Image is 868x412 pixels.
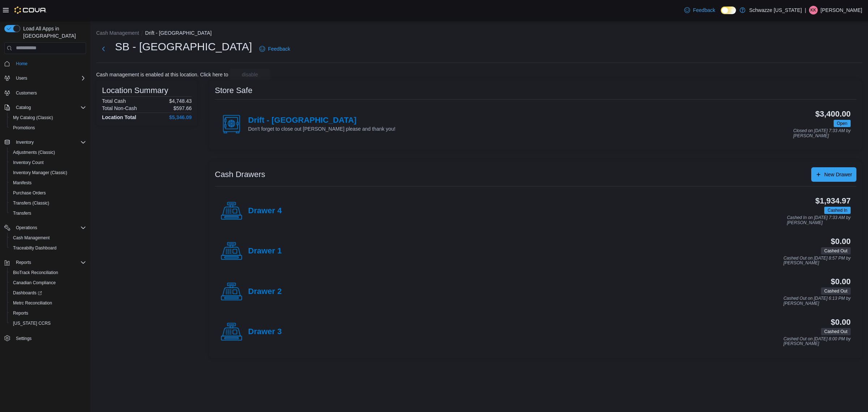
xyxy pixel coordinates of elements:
p: Cash management is enabled at this location. Click here to [96,72,228,77]
a: Reports [10,309,31,318]
p: $597.66 [173,105,192,111]
button: Catalog [1,102,89,113]
button: Inventory [1,137,89,147]
span: Home [16,61,27,67]
span: Cashed Out [824,248,847,254]
h3: Cash Drawers [215,170,265,179]
button: Canadian Compliance [7,278,89,288]
span: Promotions [13,125,35,131]
span: Load All Apps in [GEOGRAPHIC_DATA] [20,25,86,39]
span: Reports [16,260,31,265]
span: Customers [16,90,37,96]
span: Cashed Out [821,287,851,295]
span: Purchase Orders [10,189,86,197]
button: Manifests [7,178,89,188]
a: Promotions [10,123,38,132]
p: Cashed Out on [DATE] 6:13 PM by [PERSON_NAME] [783,296,851,306]
h1: SB - [GEOGRAPHIC_DATA] [115,39,252,54]
span: Transfers (Classic) [13,200,49,206]
nav: An example of EuiBreadcrumbs [96,29,862,38]
button: Metrc Reconciliation [7,298,89,308]
button: BioTrack Reconciliation [7,268,89,278]
span: Canadian Compliance [13,280,56,286]
a: Inventory Count [10,158,47,167]
span: Inventory Count [13,160,44,165]
span: My Catalog (Classic) [13,115,53,121]
button: Transfers [7,208,89,218]
span: Cash Management [10,234,86,242]
span: BioTrack Reconciliation [10,268,86,277]
span: Adjustments (Classic) [10,148,86,157]
a: Inventory Manager (Classic) [10,168,70,177]
span: Purchase Orders [13,190,46,196]
button: Purchase Orders [7,188,89,198]
span: Reports [13,258,86,267]
div: Kyle Krueger [809,6,818,14]
span: Canadian Compliance [10,278,86,287]
span: Inventory [16,139,34,145]
h3: Location Summary [102,86,168,95]
h4: Location Total [102,114,136,120]
h4: Drawer 1 [248,247,282,256]
button: Cash Management [96,30,139,36]
span: Customers [13,88,86,97]
button: Cash Management [7,233,89,243]
span: Transfers (Classic) [10,199,86,207]
a: Purchase Orders [10,189,49,197]
h3: $1,934.97 [815,197,851,205]
a: Canadian Compliance [10,278,59,287]
button: Transfers (Classic) [7,198,89,208]
p: Cashed In on [DATE] 7:33 AM by [PERSON_NAME] [787,215,851,225]
a: Traceabilty Dashboard [10,244,59,252]
span: Manifests [13,180,31,186]
input: Dark Mode [721,7,736,14]
span: Open [834,120,851,127]
span: Catalog [13,103,86,112]
button: Reports [7,308,89,318]
img: Cova [14,7,47,14]
h4: Drawer 2 [248,287,282,297]
span: Inventory Manager (Classic) [13,170,67,176]
h4: $5,346.09 [169,114,192,120]
h3: $0.00 [831,277,851,286]
span: Cashed In [824,207,851,214]
a: Cash Management [10,234,52,242]
span: Dashboards [10,289,86,297]
h3: Store Safe [215,86,252,95]
span: BioTrack Reconciliation [13,270,58,276]
span: Washington CCRS [10,319,86,328]
span: Traceabilty Dashboard [10,244,86,252]
span: Transfers [13,210,31,216]
p: Don't forget to close out [PERSON_NAME] please and thank you! [248,125,395,133]
span: Cash Management [13,235,50,241]
button: My Catalog (Classic) [7,113,89,123]
button: Users [13,74,30,83]
span: Users [16,75,27,81]
span: Cashed Out [824,328,847,335]
button: Traceabilty Dashboard [7,243,89,253]
span: Users [13,74,86,83]
p: Schwazze [US_STATE] [749,6,802,14]
span: Reports [13,310,28,316]
p: $4,748.43 [169,98,192,104]
a: Home [13,59,30,68]
a: Transfers (Classic) [10,199,52,207]
a: [US_STATE] CCRS [10,319,54,328]
span: Dashboards [13,290,42,296]
button: New Drawer [811,167,856,182]
span: Inventory Count [10,158,86,167]
h6: Total Non-Cash [102,105,137,111]
button: Operations [13,223,40,232]
span: Cashed Out [821,247,851,255]
span: Traceabilty Dashboard [13,245,56,251]
a: BioTrack Reconciliation [10,268,61,277]
button: Users [1,73,89,83]
a: Adjustments (Classic) [10,148,58,157]
span: Operations [16,225,37,231]
span: Reports [10,309,86,318]
span: Operations [13,223,86,232]
span: Promotions [10,123,86,132]
a: Manifests [10,178,34,187]
span: Feedback [693,7,715,14]
p: Cashed Out on [DATE] 8:00 PM by [PERSON_NAME] [783,337,851,346]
